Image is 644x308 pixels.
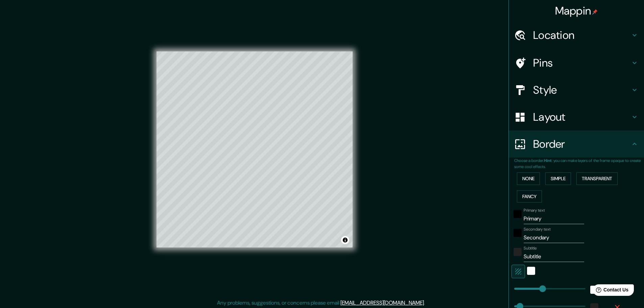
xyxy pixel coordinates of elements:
div: Border [509,131,644,158]
h4: Border [533,137,630,151]
div: Pins [509,49,644,76]
button: black [514,229,522,237]
button: Simple [545,172,571,185]
button: color-222222 [514,248,522,256]
b: Hint [544,158,552,163]
h4: Style [533,83,630,97]
button: Toggle attribution [341,236,349,244]
iframe: Help widget launcher [584,282,637,301]
h4: Layout [533,110,630,124]
button: white [527,267,535,275]
label: Subtitle [524,245,537,251]
button: Fancy [517,190,542,203]
img: pin-icon.png [592,9,598,15]
label: Secondary text [524,227,551,232]
div: Style [509,76,644,103]
div: Location [509,22,644,49]
h4: Location [533,28,630,42]
label: Primary text [524,208,545,213]
h4: Mappin [555,4,598,18]
h4: Pins [533,56,630,70]
p: Any problems, suggestions, or concerns please email . [217,299,425,307]
a: [EMAIL_ADDRESS][DOMAIN_NAME] [340,299,424,306]
button: None [517,172,540,185]
p: Choose a border. : you can make layers of the frame opaque to create some cool effects. [514,158,644,170]
button: black [514,210,522,218]
div: . [425,299,426,307]
div: . [426,299,427,307]
button: Transparent [576,172,618,185]
div: Layout [509,103,644,131]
